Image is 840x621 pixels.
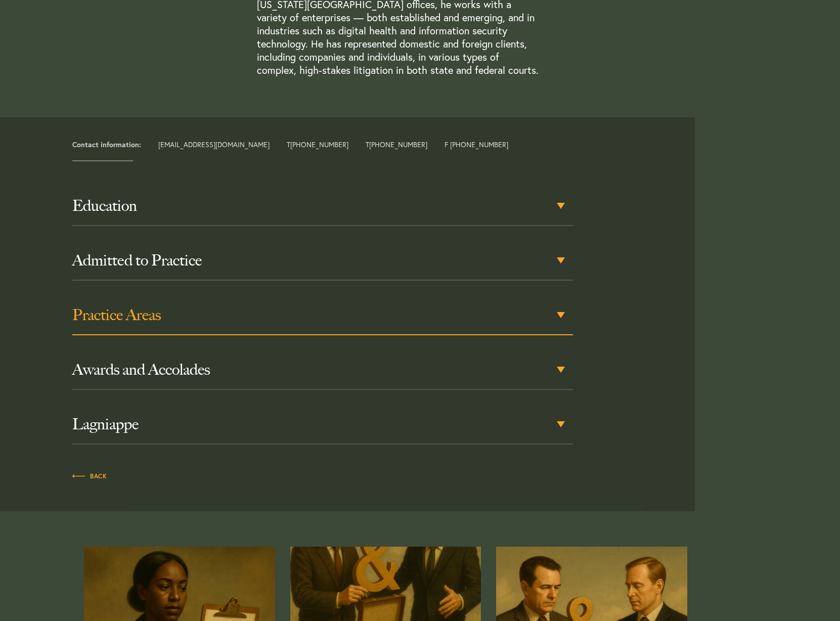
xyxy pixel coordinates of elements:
[445,141,508,148] span: F [PHONE_NUMBER]
[72,361,572,379] h3: Awards and Accolades
[287,141,348,148] span: T
[72,197,572,215] h3: Education
[72,415,572,433] h3: Lagniappe
[366,141,427,148] span: T
[72,473,107,479] span: Back
[72,251,572,270] h3: Admitted to Practice
[72,140,141,149] strong: Contact information:
[72,306,572,324] h3: Practice Areas
[72,470,107,481] a: Back
[290,140,348,149] a: [PHONE_NUMBER]
[369,140,427,149] a: [PHONE_NUMBER]
[158,140,270,149] a: [EMAIL_ADDRESS][DOMAIN_NAME]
